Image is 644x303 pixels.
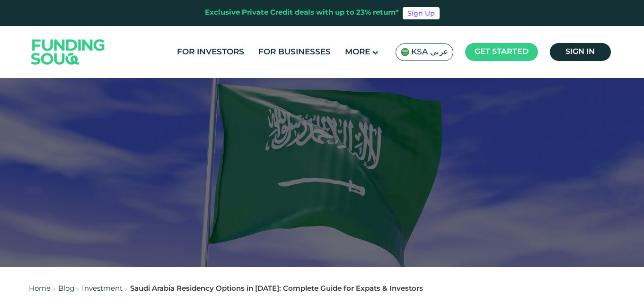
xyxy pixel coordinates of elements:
img: Logo [22,28,115,76]
a: For Investors [175,44,247,60]
a: Blog [58,286,74,292]
a: Sign Up [403,7,440,19]
div: Saudi Arabia Residency Options in [DATE]: Complete Guide for Expats & Investors [130,284,423,294]
span: Get started [475,48,529,55]
span: Sign in [565,48,595,55]
a: Sign in [550,43,611,61]
a: Home [29,286,51,292]
a: For Businesses [256,44,333,60]
div: Exclusive Private Credit deals with up to 23% return* [205,8,399,18]
img: SA Flag [401,48,409,56]
span: KSA عربي [411,47,448,58]
a: Investment [82,286,123,292]
span: More [345,48,370,56]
